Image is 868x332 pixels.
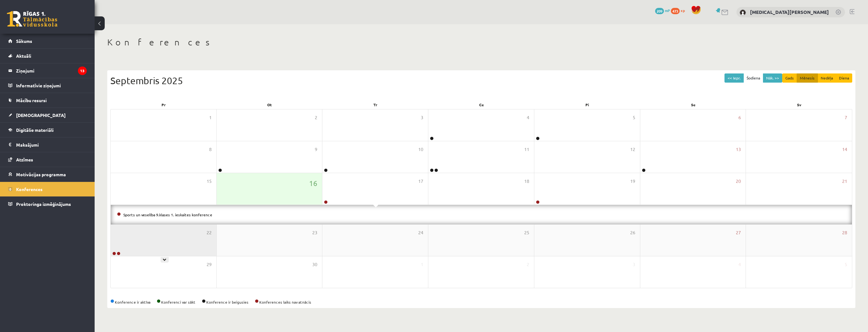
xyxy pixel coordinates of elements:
span: Aktuāli [16,53,31,59]
div: Pi [534,100,640,109]
span: Sākums [16,38,32,44]
span: Mācību resursi [16,97,47,103]
span: Motivācijas programma [16,172,66,177]
span: 24 [418,229,423,236]
span: 5 [633,114,635,121]
span: 8 [209,146,212,153]
span: 473 [671,8,680,14]
span: 18 [524,178,529,185]
span: 21 [842,178,847,185]
span: 22 [207,229,212,236]
a: Mācību resursi [8,93,87,108]
span: Digitālie materiāli [16,127,54,133]
a: Konferences [8,182,87,196]
span: 2 [315,114,317,121]
span: 1 [209,114,212,121]
span: 20 [736,178,741,185]
span: 27 [736,229,741,236]
span: 26 [630,229,635,236]
span: 14 [842,146,847,153]
span: 9 [315,146,317,153]
button: Diena [836,73,852,83]
span: Konferences [16,186,43,192]
span: 16 [309,178,317,189]
span: 19 [630,178,635,185]
legend: Ziņojumi [16,63,87,78]
span: 15 [207,178,212,185]
span: 17 [418,178,423,185]
span: 1 [421,261,423,268]
span: 10 [418,146,423,153]
a: Informatīvie ziņojumi [8,78,87,93]
a: Atzīmes [8,152,87,167]
span: 2 [527,261,529,268]
span: 12 [630,146,635,153]
div: Konference ir aktīva Konferenci var sākt Konference ir beigusies Konferences laiks nav atnācis [110,299,852,305]
span: 209 [655,8,664,14]
div: Tr [322,100,428,109]
span: 4 [738,261,741,268]
span: 7 [845,114,847,121]
span: 3 [421,114,423,121]
span: 5 [845,261,847,268]
span: 23 [312,229,317,236]
button: << Iepr. [724,73,744,83]
button: Šodiena [743,73,763,83]
div: Ce [428,100,534,109]
a: 209 mP [655,8,670,13]
span: mP [665,8,670,13]
div: Se [640,100,746,109]
a: [MEDICAL_DATA][PERSON_NAME] [750,9,829,15]
button: Nāk. >> [763,73,782,83]
div: Sv [746,100,852,109]
a: 473 xp [671,8,688,13]
div: Septembris 2025 [110,73,852,88]
span: 29 [207,261,212,268]
span: Proktoringa izmēģinājums [16,201,71,207]
a: Motivācijas programma [8,167,87,182]
a: Rīgas 1. Tālmācības vidusskola [7,11,57,27]
h1: Konferences [107,37,855,48]
i: 13 [78,67,87,75]
button: Gads [782,73,797,83]
legend: Maksājumi [16,137,87,152]
span: 6 [738,114,741,121]
span: 13 [736,146,741,153]
a: Ziņojumi13 [8,63,87,78]
span: 11 [524,146,529,153]
img: Nikita Gendeļmans [740,9,746,16]
span: Atzīmes [16,157,33,162]
a: Maksājumi [8,137,87,152]
span: xp [681,8,685,13]
a: [DEMOGRAPHIC_DATA] [8,108,87,122]
a: Digitālie materiāli [8,123,87,137]
a: Sākums [8,34,87,48]
a: Sports un veselība 9.klases 1. ieskaites konference [123,212,212,217]
div: Ot [216,100,322,109]
button: Mēnesis [797,73,818,83]
div: Pr [110,100,216,109]
span: 4 [527,114,529,121]
a: Proktoringa izmēģinājums [8,197,87,211]
span: [DEMOGRAPHIC_DATA] [16,112,66,118]
span: 3 [633,261,635,268]
span: 28 [842,229,847,236]
legend: Informatīvie ziņojumi [16,78,87,93]
button: Nedēļa [818,73,836,83]
a: Aktuāli [8,49,87,63]
span: 30 [312,261,317,268]
span: 25 [524,229,529,236]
